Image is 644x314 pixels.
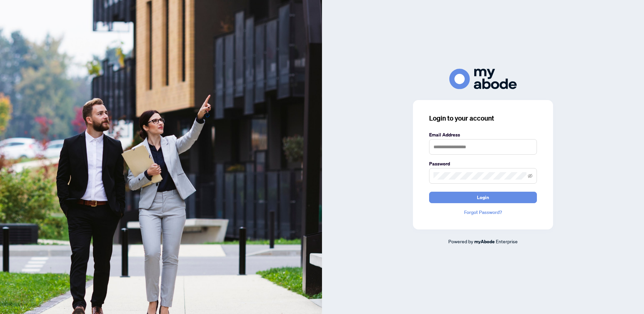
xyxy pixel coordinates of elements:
button: Login [429,192,537,203]
span: eye-invisible [528,174,533,178]
span: Login [477,192,489,203]
a: Forgot Password? [429,209,537,216]
img: ma-logo [449,69,517,89]
span: Enterprise [496,238,518,244]
a: myAbode [474,238,495,245]
label: Password [429,160,537,167]
h3: Login to your account [429,114,537,123]
label: Email Address [429,131,537,138]
span: Powered by [448,238,473,244]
